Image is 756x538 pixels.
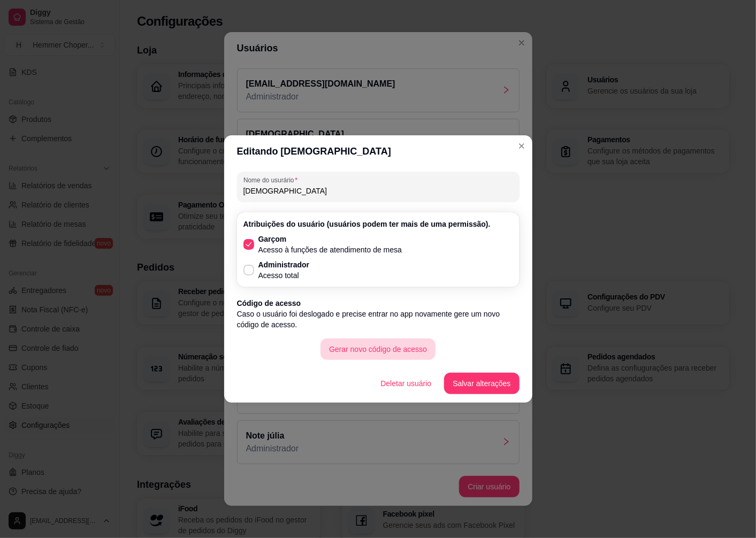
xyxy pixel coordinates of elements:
input: Nome do usurário [243,186,513,196]
button: Deletar usuário [372,373,440,394]
p: Acesso total [258,270,310,281]
p: Acesso à funções de atendimento de mesa [258,244,402,255]
button: Gerar novo código de acesso [320,339,436,360]
button: Salvar alterações [444,373,519,394]
p: Administrador [258,259,310,270]
button: Close [513,137,530,155]
p: Atribuições do usuário (usuários podem ter mais de uma permissão). [243,219,513,229]
p: Garçom [258,234,402,244]
header: Editando [DEMOGRAPHIC_DATA] [224,135,532,167]
p: Caso o usuário foi deslogado e precise entrar no app novamente gere um novo código de acesso. [237,309,520,330]
p: Código de acesso [237,298,520,309]
label: Nome do usurário [243,175,301,185]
